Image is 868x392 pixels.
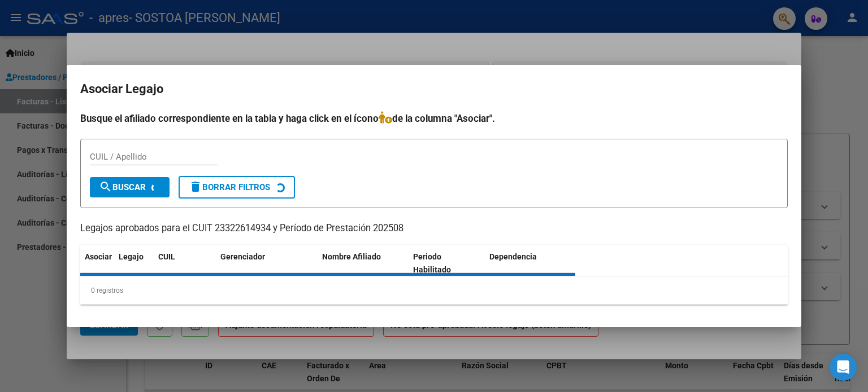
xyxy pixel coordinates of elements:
[114,245,154,282] datatable-header-cell: Legajo
[99,182,146,192] span: Buscar
[489,252,537,261] span: Dependencia
[179,176,295,199] button: Borrar Filtros
[119,252,144,261] span: Legajo
[318,245,409,282] datatable-header-cell: Nombre Afiliado
[189,180,202,193] mat-icon: delete
[409,245,485,282] datatable-header-cell: Periodo Habilitado
[158,252,175,261] span: CUIL
[80,276,788,305] div: 0 registros
[99,180,112,193] mat-icon: search
[830,354,857,381] div: Open Intercom Messenger
[189,182,270,192] span: Borrar Filtros
[154,245,216,282] datatable-header-cell: CUIL
[80,245,114,282] datatable-header-cell: Asociar
[322,252,381,261] span: Nombre Afiliado
[485,245,576,282] datatable-header-cell: Dependencia
[80,78,788,100] h2: Asociar Legajo
[80,222,788,236] p: Legajos aprobados para el CUIT 23322614934 y Período de Prestación 202508
[85,252,112,261] span: Asociar
[90,177,170,197] button: Buscar
[413,252,451,274] span: Periodo Habilitado
[80,111,788,126] h4: Busque el afiliado correspondiente en la tabla y haga click en el ícono de la columna "Asociar".
[216,245,318,282] datatable-header-cell: Gerenciador
[220,252,265,261] span: Gerenciador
